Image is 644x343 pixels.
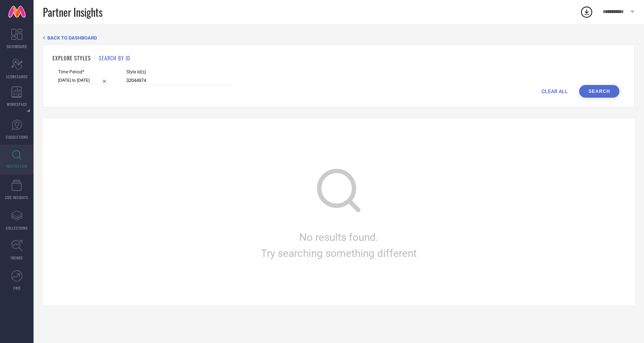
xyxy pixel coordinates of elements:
h1: EXPLORE STYLES [53,54,91,62]
span: BACK TO DASHBOARD [47,35,97,41]
span: No results found. [299,231,378,243]
span: SUGGESTIONS [6,134,28,140]
span: WORKSPACE [7,101,27,107]
span: DASHBOARD [7,44,27,49]
button: Search [579,85,619,98]
span: Try searching something different [261,247,417,259]
span: TRENDS [10,255,23,261]
span: Style Id(s) [126,69,234,75]
input: Select time period [58,76,110,84]
span: SCORECARDS [6,74,28,79]
span: Partner Insights [43,4,102,20]
span: FWD [13,285,20,291]
input: Enter comma separated style ids e.g. 12345, 67890 [126,76,234,85]
span: Time Period* [58,69,110,75]
span: CDC INSIGHTS [5,195,28,200]
span: INSPIRATION [6,163,27,169]
span: CLEAR ALL [542,88,568,94]
div: Back TO Dashboard [43,35,635,41]
div: Open download list [580,5,593,19]
h1: SEARCH BY ID [99,54,130,62]
span: COLLECTIONS [6,225,28,231]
